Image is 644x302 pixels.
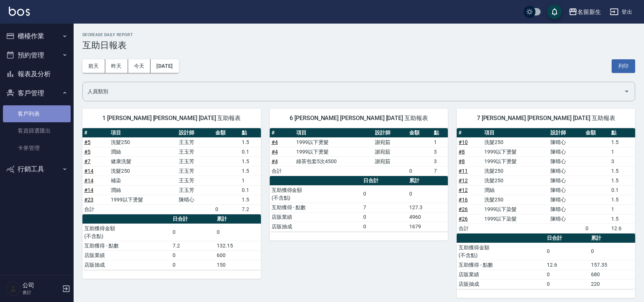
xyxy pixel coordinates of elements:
td: 1.5 [609,166,635,176]
td: 3 [432,157,448,166]
td: 洗髮250 [482,137,549,147]
a: #26 [459,206,468,212]
td: 互助獲得金額 (不含點) [457,243,545,260]
a: 客資篩選匯出 [3,122,71,139]
td: 互助獲得 - 點數 [457,260,545,270]
td: 互助獲得金額 (不含點) [270,185,361,203]
td: 洗髮250 [482,176,549,185]
a: #4 [272,139,278,145]
a: 卡券管理 [3,140,71,157]
table: a dense table [270,128,448,176]
td: 1999以下燙髮 [294,137,373,147]
a: #26 [459,216,468,222]
td: 店販抽成 [82,260,171,270]
button: 昨天 [105,59,128,73]
table: a dense table [457,128,635,233]
button: save [547,4,562,19]
a: #16 [459,197,468,203]
td: 0 [171,260,215,270]
td: 合計 [82,204,109,214]
button: Open [621,85,633,97]
td: 1999以下燙髮 [482,147,549,157]
td: 12.6 [545,260,589,270]
table: a dense table [82,128,261,214]
td: 陳晴心 [549,166,584,176]
td: 互助獲得 - 點數 [82,241,171,250]
td: 謝宛茹 [373,147,407,157]
td: 補染 [109,176,177,185]
td: 健康洗髮 [109,157,177,166]
a: 客戶列表 [3,105,71,122]
td: 合計 [270,166,295,176]
td: 0 [407,166,432,176]
td: 0.1 [240,185,261,195]
button: 名留新生 [566,4,604,20]
td: 店販抽成 [457,279,545,289]
td: 0 [213,204,240,214]
td: 1 [609,147,635,157]
th: 點 [432,128,448,138]
td: 1.5 [609,214,635,224]
span: 6 [PERSON_NAME] [PERSON_NAME] [DATE] 互助報表 [279,115,439,122]
td: 0 [361,212,407,222]
td: 150 [215,260,261,270]
td: 0 [407,185,448,203]
th: 設計師 [549,128,584,138]
td: 0 [361,185,407,203]
td: 店販業績 [82,250,171,260]
td: 王玉芳 [177,137,213,147]
button: [DATE] [151,59,178,73]
button: 預約管理 [3,46,71,65]
td: 132.15 [215,241,261,250]
td: 0.1 [609,185,635,195]
td: 陳晴心 [177,195,213,204]
td: 1.5 [240,137,261,147]
td: 洗髮250 [109,137,177,147]
td: 127.3 [407,203,448,212]
img: Logo [9,7,30,16]
a: #8 [459,158,465,164]
td: 1999以下染髮 [482,204,549,214]
h3: 互助日報表 [82,40,635,50]
td: 0 [584,224,609,233]
td: 1999以下燙髮 [109,195,177,204]
td: 潤絲 [109,185,177,195]
td: 陳晴心 [549,195,584,204]
td: 洗髮250 [109,166,177,176]
td: 陳晴心 [549,214,584,224]
td: 1.5 [609,137,635,147]
th: 累計 [589,233,635,243]
td: 0 [589,243,635,260]
td: 1679 [407,222,448,231]
td: 1 [432,137,448,147]
th: 項目 [482,128,549,138]
th: 點 [609,128,635,138]
th: 金額 [213,128,240,138]
td: 600 [215,250,261,260]
td: 王玉芳 [177,147,213,157]
th: 點 [240,128,261,138]
a: #14 [84,187,93,193]
td: 陳晴心 [549,176,584,185]
td: 陳晴心 [549,137,584,147]
button: 列印 [612,59,635,73]
td: 1999以下燙髮 [294,147,373,157]
table: a dense table [457,233,635,289]
td: 1999以下燙髮 [482,157,549,166]
td: 1.5 [240,157,261,166]
img: Person [6,281,21,296]
a: #12 [459,178,468,183]
p: 會計 [22,289,60,296]
td: 綠茶包套5次4500 [294,157,373,166]
td: 7 [432,166,448,176]
a: #5 [84,149,91,155]
input: 人員名稱 [86,85,621,98]
a: #14 [84,178,93,183]
th: # [82,128,109,138]
th: 累計 [407,176,448,186]
td: 3 [609,157,635,166]
td: 陳晴心 [549,157,584,166]
td: 王玉芳 [177,157,213,166]
td: 0 [171,224,215,241]
h5: 公司 [22,282,60,289]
